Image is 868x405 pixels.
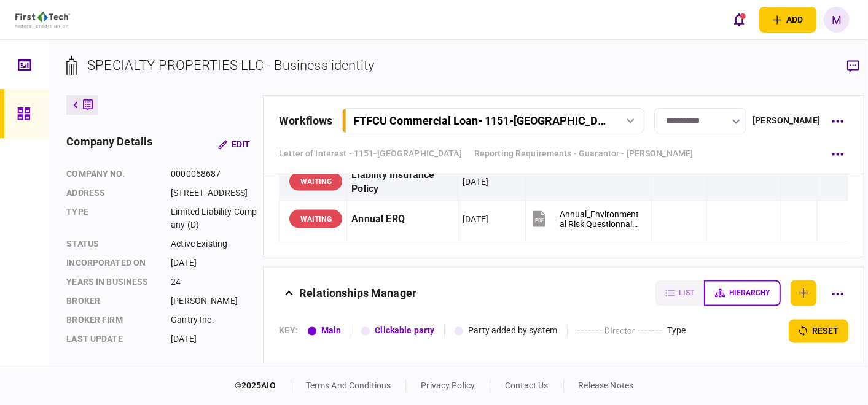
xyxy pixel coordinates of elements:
[560,209,641,229] div: Annual_Environmental Risk Questionnaire.pdf
[704,280,781,306] button: hierarchy
[87,55,374,75] div: SPECIALTY PROPERTIES LLC - Business identity
[235,379,291,392] div: © 2025 AIO
[66,295,158,307] div: Broker
[421,380,475,390] a: privacy policy
[171,333,260,345] div: [DATE]
[789,320,848,343] button: reset
[279,325,298,337] div: KEY :
[171,314,260,326] div: Gantry Inc.
[351,168,453,196] div: Liability Insurance Policy
[66,276,158,288] div: years in business
[171,295,260,307] div: [PERSON_NAME]
[655,280,704,306] button: list
[66,133,152,155] div: company details
[279,112,332,129] div: workflows
[289,210,342,228] div: WAITING
[289,172,342,191] div: WAITING
[66,256,158,269] div: incorporated on
[824,7,850,33] button: M
[342,108,644,133] button: FTFCU Commercial Loan- 1151-[GEOGRAPHIC_DATA]
[353,114,611,127] div: FTFCU Commercial Loan - 1151-[GEOGRAPHIC_DATA]
[171,256,260,269] div: [DATE]
[15,12,70,28] img: client company logo
[66,237,158,250] div: status
[505,380,548,390] a: contact us
[679,289,694,298] span: list
[66,168,158,180] div: company no.
[375,325,434,337] div: Clickable party
[579,380,634,390] a: release notes
[759,7,816,33] button: open adding identity options
[171,206,260,231] div: Limited Liability Company (D)
[463,213,488,225] div: [DATE]
[208,133,260,155] button: Edit
[66,333,158,345] div: last update
[299,280,416,306] div: Relationships Manager
[171,276,260,288] div: 24
[171,237,260,250] div: Active Existing
[306,380,391,390] a: terms and conditions
[729,289,770,298] span: hierarchy
[667,325,686,337] div: Type
[171,168,260,180] div: 0000058687
[321,325,342,337] div: Main
[66,206,158,231] div: Type
[66,314,158,326] div: broker firm
[474,147,694,160] a: Reporting Requirements - Guarantor - [PERSON_NAME]
[726,7,752,33] button: open notifications list
[463,175,488,188] div: [DATE]
[171,187,260,199] div: [STREET_ADDRESS]
[351,206,453,233] div: Annual ERQ
[279,147,462,160] a: Letter of Interest - 1151-[GEOGRAPHIC_DATA]
[468,325,557,337] div: Party added by system
[753,114,820,127] div: [PERSON_NAME]
[66,187,158,199] div: address
[530,206,641,233] button: Annual_Environmental Risk Questionnaire.pdf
